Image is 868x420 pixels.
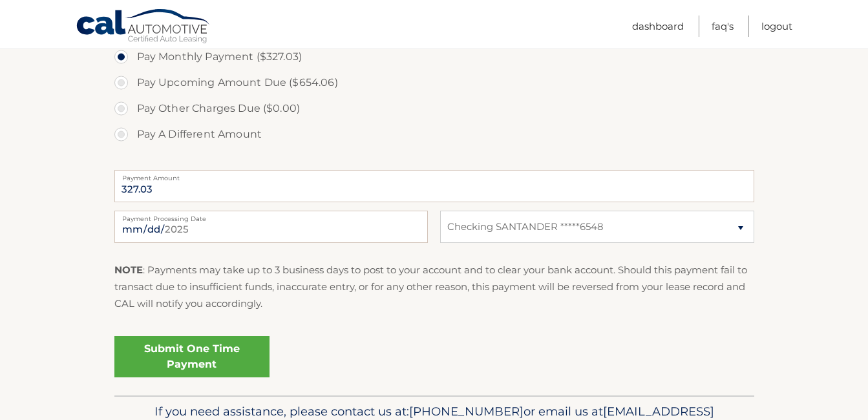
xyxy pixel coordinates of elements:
span: [PHONE_NUMBER] [409,404,524,419]
a: Dashboard [632,16,684,37]
input: Payment Date [114,211,428,243]
label: Payment Processing Date [114,211,428,221]
a: FAQ's [712,16,734,37]
p: : Payments may take up to 3 business days to post to your account and to clear your bank account.... [114,262,754,313]
label: Pay A Different Amount [114,121,754,147]
a: Logout [761,16,792,37]
label: Pay Upcoming Amount Due ($654.06) [114,70,754,96]
input: Payment Amount [114,170,754,202]
label: Payment Amount [114,170,754,180]
label: Pay Monthly Payment ($327.03) [114,44,754,70]
a: Cal Automotive [76,8,211,46]
strong: NOTE [114,264,143,276]
label: Pay Other Charges Due ($0.00) [114,96,754,121]
a: Submit One Time Payment [114,336,270,377]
